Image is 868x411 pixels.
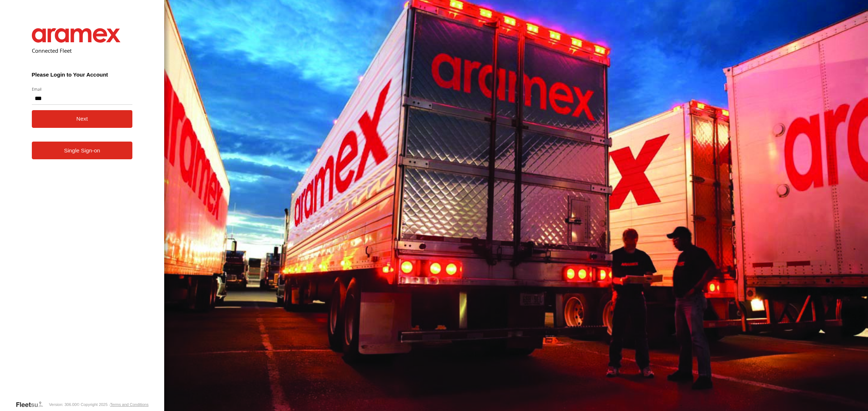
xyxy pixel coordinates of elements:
[77,402,149,407] div: © Copyright 2025 -
[32,28,121,43] img: Aramex
[32,142,133,159] a: Single Sign-on
[32,47,133,54] h2: Connected Fleet
[32,86,133,92] label: Email
[49,402,76,407] div: Version: 306.00
[32,72,133,78] h3: Please Login to Your Account
[16,401,49,408] a: Visit our Website
[32,110,133,128] button: Next
[110,402,148,407] a: Terms and Conditions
